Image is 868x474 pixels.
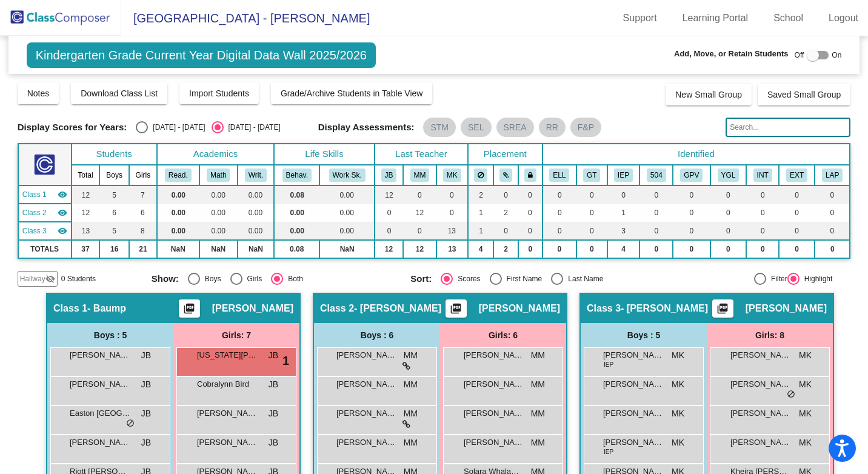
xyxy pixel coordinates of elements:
td: 5 [99,185,129,204]
span: [PERSON_NAME] [730,407,791,419]
td: 21 [129,240,157,258]
th: 504 Plan [639,165,673,185]
th: Good Parent Volunteer [673,165,710,185]
td: 0 [436,185,468,204]
td: 6 [129,204,157,222]
span: [PERSON_NAME] [730,436,791,449]
span: [PERSON_NAME] [464,349,524,361]
td: 0 [779,185,815,204]
td: 0 [576,240,607,258]
td: 0.00 [319,204,374,222]
span: [PERSON_NAME] [336,436,397,449]
div: Last Name [563,273,603,284]
td: 4 [607,240,640,258]
span: Easton [GEOGRAPHIC_DATA] [70,407,130,419]
span: Class 2 [22,207,47,218]
td: 12 [375,185,403,204]
span: - Baump [87,302,126,315]
td: 0 [639,185,673,204]
span: - [PERSON_NAME] [621,302,708,315]
th: Gifted and Talented [576,165,607,185]
button: MM [410,169,430,182]
div: Girls: 6 [440,323,566,347]
td: 0.00 [319,222,374,240]
span: [PERSON_NAME] [746,302,827,315]
td: 1 [468,222,493,240]
td: 0.00 [157,204,199,222]
td: 0 [436,204,468,222]
td: 1 [468,204,493,222]
th: LAP [815,165,850,185]
span: MK [672,378,684,391]
td: 0 [639,240,673,258]
td: 0 [542,240,576,258]
mat-icon: picture_as_pdf [715,302,730,319]
th: Girls [129,165,157,185]
td: 0 [746,240,779,258]
span: [PERSON_NAME] [603,349,664,361]
td: 0.00 [274,222,319,240]
td: 0.00 [157,185,199,204]
td: 0 [518,204,542,222]
td: Misty Krohn - Krohn [18,222,72,240]
th: Total [72,165,100,185]
td: 0.08 [274,185,319,204]
a: Logout [819,8,868,28]
span: do_not_disturb_alt [126,419,135,429]
td: 0 [710,185,747,204]
td: 12 [72,185,100,204]
td: 12 [403,240,436,258]
span: Download Class List [81,88,158,98]
td: 0 [815,204,850,222]
td: 0 [673,204,710,222]
span: Display Assessments: [318,122,415,133]
td: 0 [403,222,436,240]
td: 0 [403,185,436,204]
td: 0.00 [238,185,274,204]
a: School [764,8,813,28]
span: On [832,50,841,61]
td: 0.00 [157,222,199,240]
td: 16 [99,240,129,258]
button: INT [753,169,772,182]
button: Grade/Archive Students in Table View [271,82,433,104]
td: 7 [129,185,157,204]
td: NaN [238,240,274,258]
span: Cobralynn Bird [197,378,258,390]
td: 0 [639,222,673,240]
span: JB [269,349,278,362]
button: YGL [718,169,739,182]
span: [PERSON_NAME] Valdonhos-[PERSON_NAME] [197,436,258,449]
button: Writ. [245,169,267,182]
td: Michelle Miller - Miller [18,204,72,222]
th: Michelle Miller [403,165,436,185]
td: 0 [710,222,747,240]
span: Display Scores for Years: [18,122,127,133]
button: Print Students Details [712,299,733,318]
span: [PERSON_NAME] BEAR [70,436,130,449]
th: Jodi Baump [375,165,403,185]
th: Life Skills [274,144,375,165]
span: Class 1 [53,302,87,315]
span: [PERSON_NAME] [603,436,664,449]
td: NaN [157,240,199,258]
span: IEP [604,360,613,369]
button: New Small Group [666,84,752,105]
td: 37 [72,240,100,258]
td: 0 [815,222,850,240]
span: MM [404,349,418,362]
button: JB [381,169,397,182]
td: 2 [468,185,493,204]
div: Scores [453,273,480,284]
th: Keep away students [468,165,493,185]
mat-icon: visibility_off [45,274,55,284]
span: 0 Students [61,273,96,284]
td: 8 [129,222,157,240]
span: JB [269,436,278,449]
mat-chip: F&P [570,118,601,137]
td: 4 [468,240,493,258]
th: Identified [542,144,850,165]
button: Import Students [179,82,259,104]
td: 0 [779,204,815,222]
span: Notes [27,88,50,98]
